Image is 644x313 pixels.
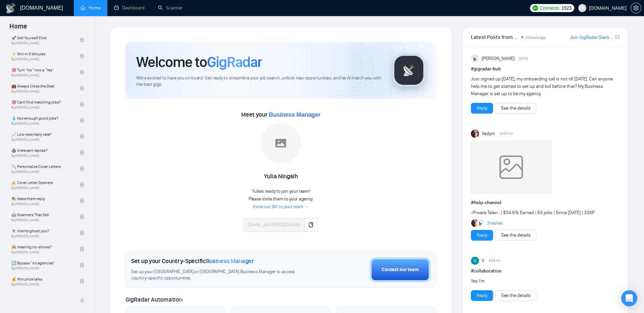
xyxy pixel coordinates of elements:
a: searchScanner [158,5,183,11]
span: 8:09 AM [489,258,500,264]
button: copy [304,218,318,232]
a: setting [631,5,641,11]
span: Vadym [482,130,495,137]
span: lock [79,247,84,251]
a: Private Talen... [473,210,501,215]
h1: Set up your Country-Specific [131,257,254,265]
button: Reply [471,230,493,241]
span: 🎯 Turn “No” into a “Yes” [11,67,73,73]
a: See the details [501,232,531,239]
span: GigRadar [207,53,262,71]
h1: # gigradar-hub [471,65,620,73]
span: By [PERSON_NAME] [11,202,73,206]
img: placeholder.png [261,123,301,163]
span: Business Manager [269,111,320,118]
span: 🎭 Make them reply [11,195,73,202]
img: V [471,257,479,265]
h1: # collaboration [471,267,620,275]
span: Meet your [241,111,320,118]
span: 10:55 AM [499,131,513,137]
span: By [PERSON_NAME] [11,234,73,238]
span: By [PERSON_NAME] [11,57,73,61]
img: Vadym [471,130,479,138]
span: [PERSON_NAME] [482,55,515,62]
button: Reply [471,290,493,301]
a: See the details [501,292,531,299]
span: By [PERSON_NAME] [11,218,73,222]
button: setting [631,3,641,13]
span: lock [79,198,84,203]
span: lock [79,102,84,107]
span: lock [79,134,84,139]
span: lock [79,279,84,284]
a: export [615,34,620,40]
span: By [PERSON_NAME] [11,250,73,254]
span: 👻 clients ghost you? [11,228,73,234]
span: ✍️ Cover Letter Openers [11,179,73,186]
img: Anisuzzaman Khan [477,220,484,227]
span: By [PERSON_NAME] [11,138,73,142]
a: Join GigRadar Slack Community [570,34,614,41]
span: By [PERSON_NAME] [11,266,73,270]
button: Reply [471,103,493,114]
span: 💩 Irrelevant replies? [11,147,73,154]
a: dashboardDashboard [114,5,145,11]
span: By [PERSON_NAME] [11,122,73,126]
span: lock [79,263,84,267]
span: Yulia is ready to join your team! [252,188,310,194]
span: lock [79,54,84,58]
a: Invite our BM to your team → [253,204,309,210]
span: 4 hours ago [525,35,546,40]
span: 🔄 Bypass “no agencies” [11,260,73,266]
span: Latest Posts from the GigRadar Community [471,33,520,41]
span: Please invite them to your agency. [249,196,313,202]
span: 🎯 Can't find matching jobs? [11,99,73,106]
span: lock [79,38,84,42]
span: By [PERSON_NAME] [11,41,73,45]
span: - | $54.61k Earned | 63 jobs | Since [DATE] | 33XP [471,210,595,215]
a: Reply [477,105,487,112]
img: upwork-logo.png [533,5,538,11]
span: Just signed up [DATE], my onboarding call is not till [DATE]. Can anyone help me to get started t... [471,76,613,97]
a: Reply [477,232,487,239]
span: By [PERSON_NAME] [11,283,73,287]
span: Yes I'm [471,278,485,284]
span: double-left [80,297,87,304]
span: Set up your [GEOGRAPHIC_DATA] or [GEOGRAPHIC_DATA] Business Manager to access country-specific op... [131,269,311,281]
span: [DATE] [519,56,528,62]
span: By [PERSON_NAME] [11,89,73,93]
span: V [482,257,484,264]
span: export [615,34,620,40]
span: 🚀 Sell Yourself First [11,35,73,41]
span: We're excited to have you on board. Get ready to streamline your job search, unlock new opportuni... [136,75,381,88]
span: 1523 [561,4,572,12]
span: 💼 Always Close the Deal [11,83,73,89]
span: ⚡ Win in 5 Minutes [11,51,73,57]
span: lock [79,231,84,235]
span: setting [631,5,641,11]
span: user [580,6,585,10]
h1: # help-channel [471,199,620,206]
span: 💧 Not enough good jobs? [11,115,73,122]
div: Yulia Ningsih [244,171,318,182]
span: lock [79,166,84,171]
a: Reply [477,292,487,299]
button: Contact our team [370,257,431,282]
a: See the details [501,105,531,112]
a: homeHome [80,5,101,11]
span: Connects: [540,4,560,12]
button: See the details [495,230,536,241]
img: Anisuzzaman Khan [471,55,479,63]
img: gigradar-logo.png [392,54,426,87]
span: By [PERSON_NAME] [11,170,73,174]
span: By [PERSON_NAME] [11,154,73,158]
button: See the details [495,290,536,301]
span: GigRadar Automation [125,296,182,303]
h1: Welcome to [136,53,262,71]
span: By [PERSON_NAME] [11,106,73,110]
span: lock [79,70,84,74]
span: By [PERSON_NAME] [11,73,73,77]
span: lock [79,150,84,155]
span: Business Manager [206,257,254,265]
img: logo [5,3,16,14]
